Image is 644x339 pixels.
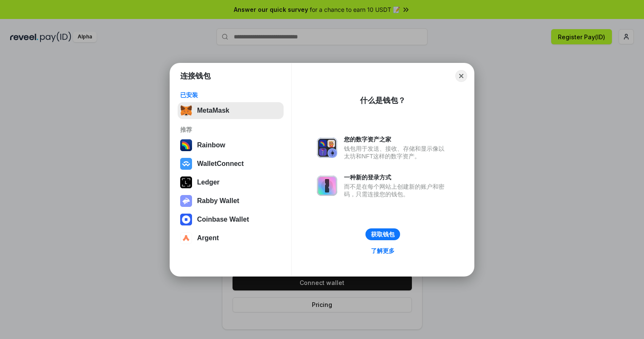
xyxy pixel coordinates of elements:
div: 已安装 [180,91,281,99]
div: 您的数字资产之家 [344,136,449,143]
button: 获取钱包 [365,228,400,240]
div: 推荐 [180,126,281,133]
img: svg+xml,%3Csvg%20width%3D%2228%22%20height%3D%2228%22%20viewBox%3D%220%200%2028%2028%22%20fill%3D... [180,158,192,170]
div: 钱包用于发送、接收、存储和显示像以太坊和NFT这样的数字资产。 [344,145,449,160]
h1: 连接钱包 [180,71,211,81]
div: Argent [197,234,219,242]
a: 了解更多 [366,245,400,256]
button: MetaMask [178,102,284,119]
button: Close [455,70,467,82]
img: svg+xml,%3Csvg%20xmlns%3D%22http%3A%2F%2Fwww.w3.org%2F2000%2Fsvg%22%20width%3D%2228%22%20height%3... [180,176,192,188]
div: Rabby Wallet [197,197,239,205]
div: WalletConnect [197,160,244,168]
div: Rainbow [197,141,225,149]
button: Argent [178,230,284,247]
div: 一种新的登录方式 [344,174,449,181]
img: svg+xml,%3Csvg%20xmlns%3D%22http%3A%2F%2Fwww.w3.org%2F2000%2Fsvg%22%20fill%3D%22none%22%20viewBox... [317,138,337,158]
div: 而不是在每个网站上创建新的账户和密码，只需连接您的钱包。 [344,183,449,198]
button: Ledger [178,174,284,191]
div: 获取钱包 [371,231,395,238]
img: svg+xml,%3Csvg%20width%3D%2228%22%20height%3D%2228%22%20viewBox%3D%220%200%2028%2028%22%20fill%3D... [180,232,192,244]
img: svg+xml,%3Csvg%20xmlns%3D%22http%3A%2F%2Fwww.w3.org%2F2000%2Fsvg%22%20fill%3D%22none%22%20viewBox... [180,195,192,207]
img: svg+xml,%3Csvg%20width%3D%2228%22%20height%3D%2228%22%20viewBox%3D%220%200%2028%2028%22%20fill%3D... [180,214,192,225]
button: WalletConnect [178,155,284,172]
button: Rainbow [178,137,284,154]
div: MetaMask [197,107,229,114]
button: Coinbase Wallet [178,211,284,228]
div: Ledger [197,179,219,186]
div: 什么是钱包？ [360,95,406,106]
img: svg+xml,%3Csvg%20xmlns%3D%22http%3A%2F%2Fwww.w3.org%2F2000%2Fsvg%22%20fill%3D%22none%22%20viewBox... [317,176,337,196]
div: 了解更多 [371,247,395,255]
button: Rabby Wallet [178,193,284,209]
img: svg+xml,%3Csvg%20width%3D%22120%22%20height%3D%22120%22%20viewBox%3D%220%200%20120%20120%22%20fil... [180,139,192,151]
div: Coinbase Wallet [197,216,249,223]
img: svg+xml,%3Csvg%20fill%3D%22none%22%20height%3D%2233%22%20viewBox%3D%220%200%2035%2033%22%20width%... [180,105,192,117]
